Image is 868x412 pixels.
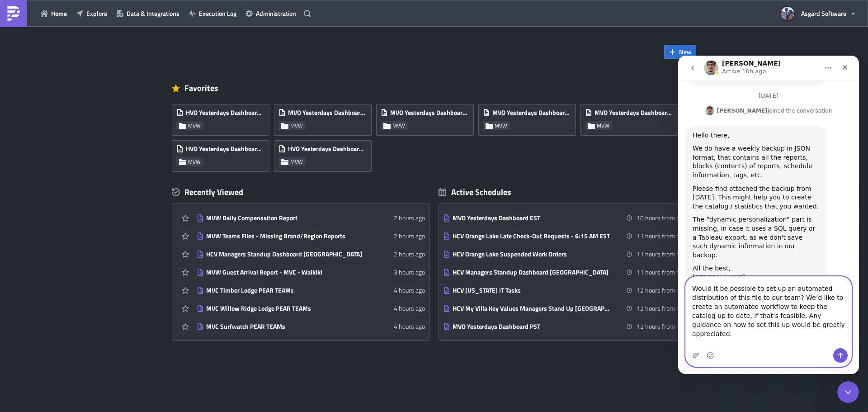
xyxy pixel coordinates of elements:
[197,245,425,263] a: HCV Managers Standup Dashboard [GEOGRAPHIC_DATA]2 hours ago
[443,245,688,263] a: HCV Orange Lake Suspended Work Orders11 hours from now
[394,303,425,313] time: 2025-09-29T19:51:34Z
[256,9,296,18] span: Administration
[197,227,425,245] a: MVW Teams Files - Missing Brand/Region Reports2 hours ago
[6,6,21,21] img: PushMetrics
[197,299,425,317] a: MVC Willow Ridge Lodge PEAR TEAMs4 hours ago
[390,109,469,117] span: MVO Yesterdays Dashboard [US_STATE]
[206,286,364,294] div: MVC Timber Lodge PEAR TEAMs
[443,227,688,245] a: HCV Orange Lake Late Check-Out Requests - 6:15 AM EST11 hours from now
[36,6,71,20] button: Home
[637,249,688,259] time: 2025-09-30 03:45
[186,109,264,117] span: HVO Yesterdays Dashboard EST
[453,214,611,222] div: MVO Yesterdays Dashboard EST
[206,250,364,258] div: HCV Managers Standup Dashboard [GEOGRAPHIC_DATA]
[453,286,611,294] div: HCV [US_STATE] IT Tasks
[51,9,67,18] span: Home
[241,6,301,20] button: Administration
[394,213,425,223] time: 2025-09-29T22:05:21Z
[86,9,107,18] span: Explore
[664,45,696,59] button: New
[127,9,179,18] span: Data & Integrations
[637,285,688,295] time: 2025-09-30 04:15
[392,122,405,129] span: MVW
[453,322,611,331] div: MVO Yesterdays Dashboard PST
[478,99,580,136] a: MVO Yesterdays Dashboard ESTMVW
[206,304,364,313] div: MVC Willow Ridge Lodge PEAR TEAMs
[443,281,688,299] a: HCV [US_STATE] IT Tasks12 hours from now
[206,322,364,331] div: MVC Surfwatch PEAR TEAMs
[172,81,696,95] div: Favorites
[206,214,364,222] div: MVW Daily Compensation Report
[780,6,795,21] img: Avatar
[443,317,688,335] a: MVO Yesterdays Dashboard PST12 hours from now
[172,185,429,199] div: Recently Viewed
[188,158,201,166] span: MVW
[206,268,364,276] div: MVW Guest Arrival Report - MVC - Waikiki
[394,249,425,259] time: 2025-09-29T21:56:13Z
[453,250,611,258] div: HCV Orange Lake Suspended Work Orders
[679,47,692,57] span: New
[453,304,611,313] div: HCV My Villa Key Values Managers Stand Up [GEOGRAPHIC_DATA] and [GEOGRAPHIC_DATA]
[637,303,688,313] time: 2025-09-30 04:30
[453,268,611,276] div: HCV Managers Standup Dashboard [GEOGRAPHIC_DATA]
[394,322,425,331] time: 2025-09-29T19:51:10Z
[197,281,425,299] a: MVC Timber Lodge PEAR TEAMs4 hours ago
[206,232,364,240] div: MVW Teams Files - Missing Brand/Region Reports
[801,9,846,18] span: Asgard Software
[188,122,201,129] span: MVW
[172,99,274,136] a: HVO Yesterdays Dashboard ESTMVW
[290,158,303,166] span: MVW
[837,381,859,403] iframe: Intercom live chat
[637,213,688,223] time: 2025-09-30 02:15
[443,209,688,227] a: MVO Yesterdays Dashboard EST10 hours from now
[394,285,425,295] time: 2025-09-29T19:52:03Z
[594,109,673,117] span: MVO Yesterdays Dashboard EU
[186,145,264,153] span: HVO Yesterdays Dashboard PST
[288,109,367,117] span: MVO Yesterdays Dashboard PST
[443,263,688,281] a: HCV Managers Standup Dashboard [GEOGRAPHIC_DATA]11 hours from now
[197,263,425,281] a: MVW Guest Arrival Report - MVC - Waikiki3 hours ago
[453,232,611,240] div: HCV Orange Lake Late Check-Out Requests - 6:15 AM EST
[290,122,303,129] span: MVW
[492,109,571,117] span: MVO Yesterdays Dashboard EST
[495,122,507,129] span: MVW
[274,136,376,172] a: HVO Yesterdays Dashboard [US_STATE]MVW
[775,4,861,24] button: Asgard Software
[184,6,241,20] button: Execution Log
[71,6,112,20] button: Explore
[597,122,609,129] span: MVW
[678,56,859,374] iframe: Intercom live chat
[394,231,425,241] time: 2025-09-29T21:58:29Z
[580,99,683,136] a: MVO Yesterdays Dashboard EUMVW
[197,209,425,227] a: MVW Daily Compensation Report2 hours ago
[394,267,425,277] time: 2025-09-29T21:09:26Z
[112,6,184,20] button: Data & Integrations
[637,267,688,277] time: 2025-09-30 04:00
[376,99,478,136] a: MVO Yesterdays Dashboard [US_STATE]MVW
[439,187,511,197] div: Active Schedules
[197,317,425,335] a: MVC Surfwatch PEAR TEAMs4 hours ago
